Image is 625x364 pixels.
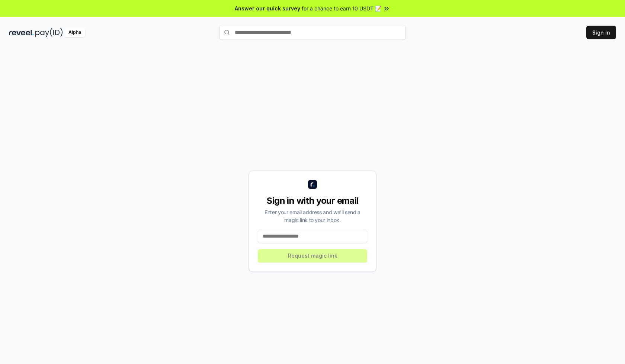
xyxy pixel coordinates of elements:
[308,180,317,189] img: logo_small
[35,28,63,37] img: pay_id
[258,208,367,224] div: Enter your email address and we’ll send a magic link to your inbox.
[258,195,367,207] div: Sign in with your email
[302,4,381,12] span: for a chance to earn 10 USDT 📝
[586,26,616,39] button: Sign In
[64,28,85,37] div: Alpha
[235,4,300,12] span: Answer our quick survey
[9,28,34,37] img: reveel_dark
